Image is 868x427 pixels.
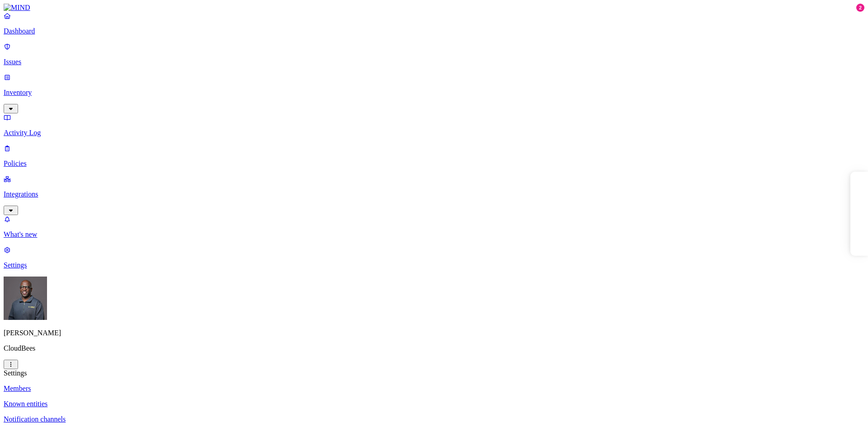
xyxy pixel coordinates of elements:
p: Integrations [4,190,864,198]
a: MIND [4,4,864,12]
a: Activity Log [4,113,864,137]
p: Activity Log [4,129,864,137]
a: Members [4,385,864,393]
p: What's new [4,230,864,239]
a: Known entities [4,400,864,408]
p: [PERSON_NAME] [4,329,864,337]
a: Issues [4,42,864,66]
p: Settings [4,261,864,269]
a: Notification channels [4,415,864,423]
a: Policies [4,144,864,168]
a: Integrations [4,175,864,214]
p: Issues [4,58,864,66]
img: MIND [4,4,30,12]
p: Dashboard [4,27,864,35]
a: What's new [4,215,864,239]
p: Inventory [4,89,864,97]
p: Policies [4,160,864,168]
a: Dashboard [4,12,864,35]
a: Settings [4,246,864,269]
div: 2 [856,4,864,12]
a: Inventory [4,73,864,112]
img: Gregory Thomas [4,277,47,320]
p: CloudBees [4,344,864,352]
div: Settings [4,369,864,377]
